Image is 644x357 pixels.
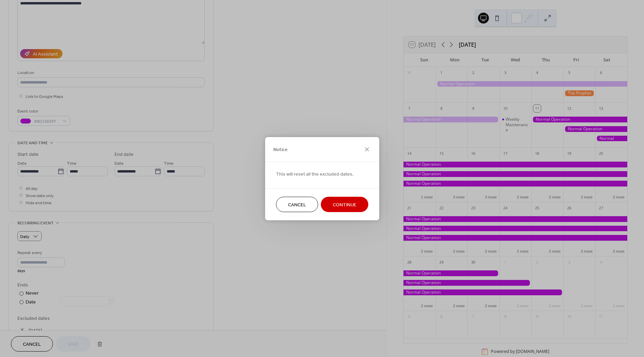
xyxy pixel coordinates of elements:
[333,201,356,208] span: Continue
[276,197,318,212] button: Cancel
[288,201,306,208] span: Cancel
[276,170,354,178] span: This will reset all the excluded dates.
[273,146,288,153] span: Notice
[321,197,368,212] button: Continue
